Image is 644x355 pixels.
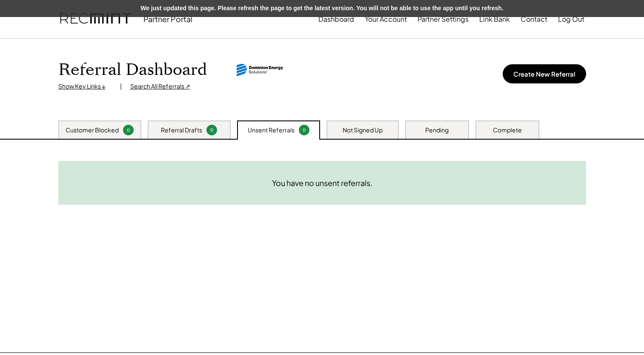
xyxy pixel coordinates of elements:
div: 0 [300,127,308,133]
img: dominion-energy-solutions.svg [237,64,283,76]
button: Log Out [558,11,584,28]
button: Your Account [365,11,407,28]
div: Referral Drafts [161,126,202,135]
button: Contact [521,11,547,28]
div: Not Signed Up [343,126,383,135]
button: Create New Referral [503,64,586,83]
div: Search All Referrals ↗ [130,82,190,91]
div: 0 [208,127,216,133]
div: Customer Blocked [66,126,119,135]
button: Dashboard [318,11,354,28]
button: Link Bank [479,11,510,28]
div: 0 [124,127,132,133]
div: Unsent Referrals [248,126,295,135]
button: Partner Settings [418,11,469,28]
img: recmint-logotype%403x.png [60,5,131,34]
div: You have no unsent referrals. [272,178,372,188]
div: Pending [425,126,449,135]
div: | [120,82,122,91]
div: Complete [493,126,522,135]
div: Show Key Links ↓ [58,82,112,91]
h1: Referral Dashboard [58,60,207,80]
div: Partner Portal [143,14,192,24]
